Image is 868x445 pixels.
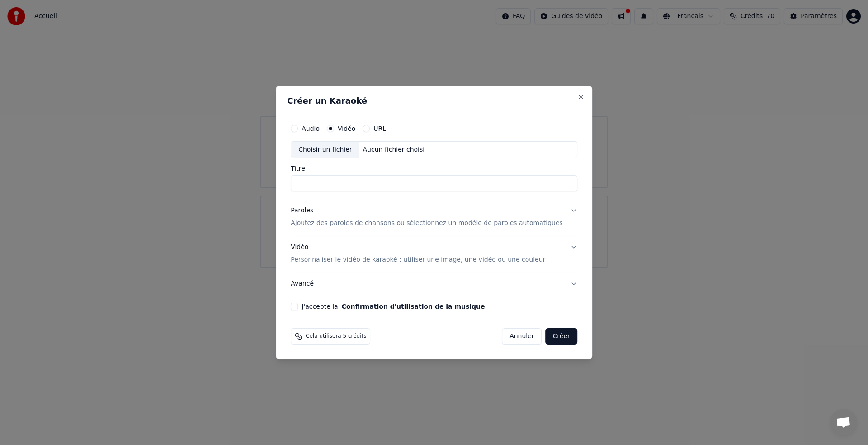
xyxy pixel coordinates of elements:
[291,243,545,265] div: Vidéo
[287,97,581,105] h2: Créer un Karaoké
[291,206,313,215] div: Paroles
[338,125,355,132] label: Vidéo
[291,166,577,172] label: Titre
[359,145,429,154] div: Aucun fichier choisi
[502,328,542,345] button: Annuler
[373,125,386,132] label: URL
[302,125,320,132] label: Audio
[291,272,577,296] button: Avancé
[302,303,485,310] label: J'accepte la
[342,303,485,310] button: J'accepte la
[291,199,577,235] button: ParolesAjoutez des paroles de chansons ou sélectionnez un modèle de paroles automatiques
[306,333,366,340] span: Cela utilisera 5 crédits
[291,255,545,264] p: Personnaliser le vidéo de karaoké : utiliser une image, une vidéo ou une couleur
[291,236,577,272] button: VidéoPersonnaliser le vidéo de karaoké : utiliser une image, une vidéo ou une couleur
[291,219,563,228] p: Ajoutez des paroles de chansons ou sélectionnez un modèle de paroles automatiques
[291,142,359,158] div: Choisir un fichier
[546,328,577,345] button: Créer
